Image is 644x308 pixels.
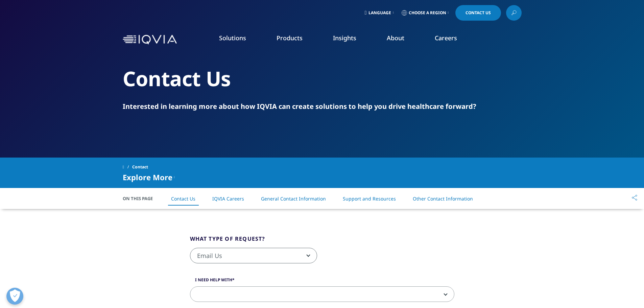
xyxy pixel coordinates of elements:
[6,288,23,305] button: Ouvrir le centre de préférences
[123,66,522,91] h2: Contact Us
[190,277,454,286] label: I need help with
[132,161,148,173] span: Contact
[277,34,303,42] a: Products
[413,195,473,202] a: Other Contact Information
[219,34,246,42] a: Solutions
[368,10,391,16] span: Language
[333,34,356,42] a: Insights
[261,195,326,202] a: General Contact Information
[123,35,177,45] img: IQVIA Healthcare Information Technology and Pharma Clinical Research Company
[190,248,317,263] span: Email Us
[180,24,522,55] nav: Primary
[190,235,265,248] legend: What type of request?
[123,195,160,202] span: On This Page
[435,34,457,42] a: Careers
[123,173,172,181] span: Explore More
[455,5,501,21] a: Contact Us
[123,102,522,111] div: Interested in learning more about how IQVIA can create solutions to help you drive healthcare for...
[171,195,195,202] a: Contact Us
[466,11,491,15] span: Contact Us
[409,10,446,16] span: Choose a Region
[190,248,317,264] span: Email Us
[212,195,244,202] a: IQVIA Careers
[343,195,396,202] a: Support and Resources
[387,34,404,42] a: About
